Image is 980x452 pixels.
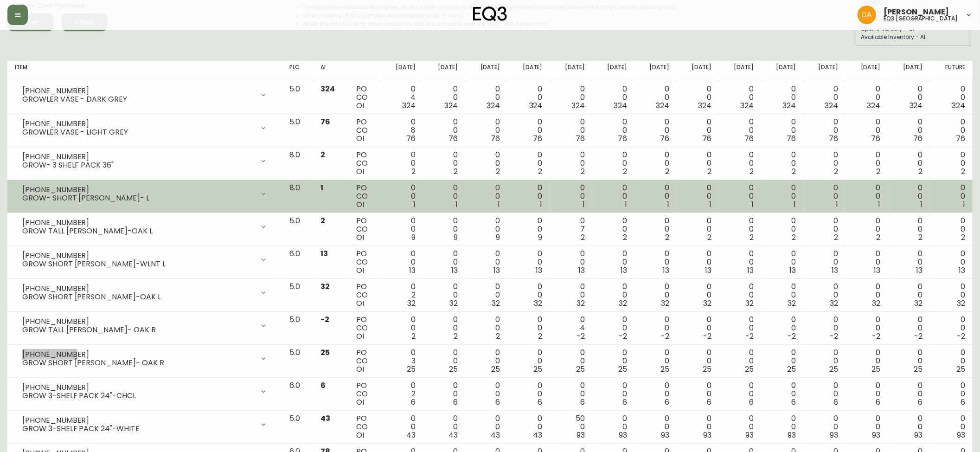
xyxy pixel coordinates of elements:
span: 2 [749,166,754,177]
div: 0 0 [853,316,880,341]
span: 324 [910,100,923,111]
span: 1 [836,199,838,210]
span: OI [356,166,364,177]
span: 76 [787,133,796,144]
span: 324 [571,100,585,111]
div: 0 0 [896,151,923,176]
div: 0 0 [430,283,458,308]
th: [DATE] [550,61,592,81]
div: 0 4 [388,85,416,110]
div: [PHONE_NUMBER]GROW SHORT [PERSON_NAME]-OAK L [15,283,275,303]
div: 0 0 [769,316,796,341]
span: 1 [667,199,669,210]
span: 1 [625,199,627,210]
span: 2 [665,166,669,177]
div: GROW SHORT [PERSON_NAME]-WLNT L [22,260,254,268]
td: 5.0 [282,312,313,345]
div: PO CO [356,151,373,176]
span: 13 [536,265,543,276]
th: [DATE] [761,61,803,81]
div: 0 0 [853,151,880,176]
span: 1 [709,199,711,210]
div: 0 0 [938,316,965,341]
span: 32 [576,298,585,309]
span: 76 [618,133,627,144]
div: 0 0 [557,118,585,143]
div: 0 0 [811,85,838,110]
span: 2 [320,215,325,226]
span: 2 [496,331,500,342]
div: 0 0 [726,283,754,308]
div: 0 0 [600,151,627,176]
span: 9 [538,232,543,243]
span: 32 [915,298,923,309]
span: 2 [454,166,458,177]
span: 76 [320,116,330,127]
div: 0 0 [600,184,627,209]
div: [PHONE_NUMBER] [22,153,254,161]
span: 324 [402,100,416,111]
div: 0 0 [896,316,923,341]
div: PO CO [356,184,373,209]
span: 2 [538,166,543,177]
img: dd1a7e8db21a0ac8adbf82b84ca05374 [858,6,876,24]
span: 13 [494,265,500,276]
div: GROW SHORT [PERSON_NAME]-OAK L [22,293,254,301]
span: 32 [407,298,416,309]
div: 0 0 [938,85,965,110]
div: 0 0 [811,217,838,242]
th: [DATE] [592,61,634,81]
div: 0 0 [473,316,500,341]
div: 0 0 [811,283,838,308]
span: 32 [449,298,458,309]
div: 0 0 [515,85,542,110]
div: 0 0 [388,217,416,242]
span: 2 [581,232,585,243]
th: AI [313,61,349,81]
div: [PHONE_NUMBER]GROW TALL [PERSON_NAME]-OAK L [15,217,275,237]
div: 0 0 [726,217,754,242]
div: [PHONE_NUMBER]GROW- SHORT [PERSON_NAME]- L [15,184,275,204]
span: 2 [454,331,458,342]
span: 1 [963,199,965,210]
div: 0 0 [896,250,923,275]
span: 32 [661,298,669,309]
div: 0 0 [557,283,585,308]
div: [PHONE_NUMBER] [22,416,254,425]
span: 13 [320,248,328,259]
span: 76 [744,133,754,144]
div: [PHONE_NUMBER]GROW 3-SHELF PACK 24"-WHITE [15,414,275,435]
span: 32 [534,298,543,309]
div: 0 0 [642,151,669,176]
div: GROW 3-SHELF PACK 24"-CHCL [22,392,254,400]
div: [PHONE_NUMBER] [22,219,254,227]
div: 0 0 [938,217,965,242]
div: 0 0 [600,316,627,341]
div: 0 0 [769,283,796,308]
div: 0 0 [388,184,416,209]
span: 2 [581,166,585,177]
span: 1 [540,199,543,210]
span: 32 [492,298,500,309]
span: 2 [877,166,881,177]
span: 9 [454,232,458,243]
th: [DATE] [677,61,719,81]
div: 0 0 [430,250,458,275]
span: 76 [660,133,669,144]
th: [DATE] [888,61,930,81]
div: 0 4 [557,316,585,341]
div: [PHONE_NUMBER] [22,120,254,128]
div: 0 0 [938,151,965,176]
div: 0 0 [769,250,796,275]
div: 0 0 [473,85,500,110]
span: 2 [707,232,711,243]
div: 0 0 [600,85,627,110]
div: 0 0 [769,118,796,143]
div: 0 0 [515,316,542,341]
div: GROW TALL [PERSON_NAME]-OAK L [22,227,254,235]
th: PLC [282,61,313,81]
span: 1 [498,199,500,210]
div: 0 0 [642,85,669,110]
span: 13 [705,265,711,276]
div: 0 0 [896,283,923,308]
